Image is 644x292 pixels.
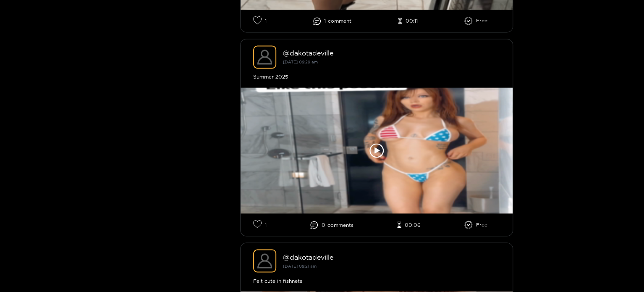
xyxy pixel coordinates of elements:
div: Felt cute in fishnets [253,276,500,285]
div: @ dakotadeville [283,253,500,260]
div: @ dakotadeville [283,49,500,57]
li: Free [464,221,487,229]
img: dakotadeville [253,45,276,68]
img: dakotadeville [253,249,276,272]
span: comment [328,18,351,24]
span: comment s [327,222,353,228]
li: Free [464,17,487,25]
li: 1 [313,17,351,25]
small: [DATE] 09:29 am [283,60,318,64]
div: Summer 2025 [253,73,500,81]
small: [DATE] 09:21 am [283,263,317,268]
li: 0 [310,221,353,229]
li: 1 [253,220,267,229]
li: 00:11 [398,18,418,24]
li: 1 [253,16,267,26]
li: 00:06 [397,221,421,228]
